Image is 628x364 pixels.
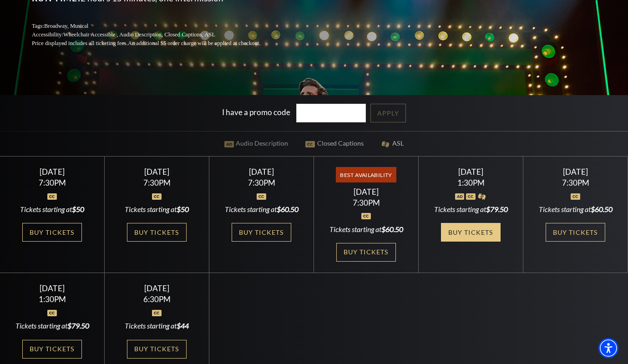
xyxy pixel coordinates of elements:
[430,204,512,214] div: Tickets starting at
[591,205,613,213] span: $60.50
[67,321,89,330] span: $79.50
[430,167,512,177] div: [DATE]
[116,321,198,331] div: Tickets starting at
[128,40,260,46] span: An additional $5 order charge will be applied at checkout.
[220,167,303,177] div: [DATE]
[116,167,198,177] div: [DATE]
[336,167,396,182] span: Best Availability
[325,199,408,207] div: 7:30PM
[486,205,508,213] span: $79.50
[220,179,303,187] div: 7:30PM
[116,295,198,303] div: 6:30PM
[325,224,408,234] div: Tickets starting at
[32,22,282,30] p: Tags:
[11,204,94,214] div: Tickets starting at
[546,223,605,242] a: Buy Tickets
[11,295,94,303] div: 1:30PM
[63,31,215,38] span: Wheelchair Accessible , Audio Description, Closed Captions, ASL
[441,223,500,242] a: Buy Tickets
[11,167,94,177] div: [DATE]
[72,205,84,213] span: $50
[11,179,94,187] div: 7:30PM
[277,205,299,213] span: $60.50
[534,204,617,214] div: Tickets starting at
[534,167,617,177] div: [DATE]
[534,179,617,187] div: 7:30PM
[11,283,94,293] div: [DATE]
[22,223,81,242] a: Buy Tickets
[127,223,186,242] a: Buy Tickets
[430,179,512,187] div: 1:30PM
[32,30,282,39] p: Accessibility:
[222,107,290,117] label: I have a promo code
[220,204,303,214] div: Tickets starting at
[598,338,618,358] div: Accessibility Menu
[325,187,408,197] div: [DATE]
[177,321,189,330] span: $44
[32,39,282,48] p: Price displayed includes all ticketing fees.
[116,179,198,187] div: 7:30PM
[44,23,88,29] span: Broadway, Musical
[116,283,198,293] div: [DATE]
[336,243,395,262] a: Buy Tickets
[11,321,94,331] div: Tickets starting at
[22,340,81,359] a: Buy Tickets
[116,204,198,214] div: Tickets starting at
[232,223,291,242] a: Buy Tickets
[177,205,189,213] span: $50
[381,225,403,233] span: $60.50
[127,340,186,359] a: Buy Tickets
